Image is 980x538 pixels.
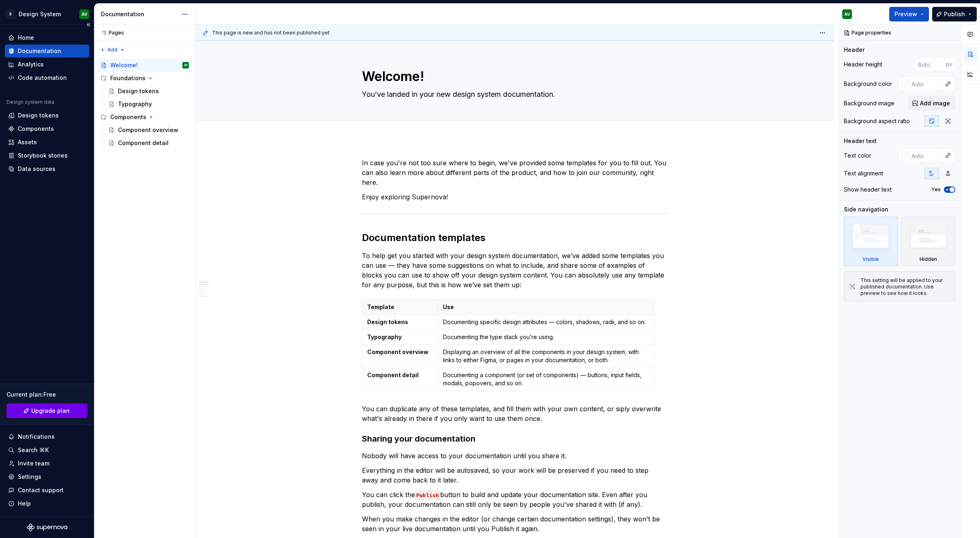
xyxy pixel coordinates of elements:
[5,444,89,457] button: Search ⌘K
[18,473,41,481] div: Settings
[362,433,668,444] h3: Sharing your documentation
[5,470,89,483] a: Settings
[844,186,892,194] div: Show header text
[844,217,898,266] div: Visible
[97,111,192,124] div: Components
[443,348,648,364] p: Displaying an overview of all the components in your design system, with links to either Figma, o...
[97,44,128,56] button: Add
[367,333,402,340] strong: Typography
[862,256,879,263] div: Visible
[5,31,89,44] a: Home
[362,231,668,244] h2: Documentation templates
[18,60,44,68] div: Analytics
[844,205,888,213] div: Side navigation
[81,11,87,17] div: AV
[443,318,648,326] p: Documenting specific design attributes — colors, shadows, radii, and so on.
[443,303,648,311] p: Use
[6,391,88,399] div: Current plan : Free
[5,162,89,175] a: Data sources
[5,136,89,149] a: Assets
[908,96,955,111] button: Add image
[6,99,54,105] div: Design system data
[362,465,668,485] p: Everything in the editor will be autosaved, so your work will be preserved if you need to step aw...
[908,77,941,91] input: Auto
[5,109,89,122] a: Design tokens
[105,124,192,137] a: Component overview
[894,10,917,18] span: Preview
[946,61,952,68] p: px
[18,165,56,173] div: Data sources
[367,318,408,325] strong: Design tokens
[367,348,428,355] strong: Component overview
[18,446,49,454] div: Search ⌘K
[362,514,668,534] p: When you make changes in the editor (or change certain documentation settings), they won’t be see...
[360,67,667,86] textarea: Welcome!
[18,459,49,468] div: Invite team
[18,74,67,82] div: Code automation
[27,523,67,532] svg: Supernova Logo
[110,61,138,69] div: Welcome!
[107,47,118,53] span: Add
[5,45,89,58] a: Documentation
[5,149,89,162] a: Storybook stories
[908,148,941,163] input: Auto
[110,113,146,121] div: Components
[118,139,169,147] div: Component detail
[920,256,937,263] div: Hidden
[5,71,89,84] a: Code automation
[18,433,55,441] div: Notifications
[118,100,152,108] div: Typography
[18,125,54,133] div: Components
[860,277,950,297] div: This setting will be applied to your published documentation. Use preview to see how it looks.
[844,60,882,68] div: Header height
[101,10,178,18] div: Documentation
[844,11,850,17] div: AV
[18,47,61,55] div: Documentation
[931,186,941,193] label: Yes
[5,497,89,510] button: Help
[212,30,331,36] span: This page is new and has not been published yet.
[18,34,34,42] div: Home
[915,57,946,72] input: Auto
[367,303,433,311] p: Template
[844,169,883,177] div: Text alignment
[6,9,15,19] div: B
[97,59,192,149] div: Page tree
[105,98,192,111] a: Typography
[5,58,89,71] a: Analytics
[97,30,124,36] div: Pages
[362,192,668,202] p: Enjoy exploring Supernova!
[367,371,419,378] strong: Component detail
[901,217,956,266] div: Hidden
[118,87,159,95] div: Design tokens
[18,500,31,508] div: Help
[443,371,648,387] p: Documenting a component (or set of components) — buttons, input fields, modals, popovers, and so on.
[362,158,668,187] p: In case you're not too sure where to begin, we've provided some templates for you to fill out. Yo...
[31,407,70,415] span: Upgrade plan
[2,5,92,23] button: BDesign SystemAV
[932,7,977,21] button: Publish
[443,333,648,341] p: Documenting the type stack you’re using.
[5,430,89,443] button: Notifications
[844,152,871,160] div: Text color
[97,72,192,85] div: Foundations
[184,61,188,69] div: AV
[5,457,89,470] a: Invite team
[110,74,146,82] div: Foundations
[362,451,668,461] p: Nobody will have access to your documentation until you share it.
[97,59,192,72] a: Welcome!AV
[844,137,877,145] div: Header text
[844,99,894,107] div: Background image
[18,486,64,494] div: Contact support
[118,126,178,134] div: Component overview
[5,122,89,135] a: Components
[18,111,59,120] div: Design tokens
[844,117,910,125] div: Background aspect ratio
[415,491,440,500] code: Publish
[362,251,668,290] p: To help get you started with your design system documentation, we’ve added some templates you can...
[6,403,88,418] a: Upgrade plan
[944,10,965,18] span: Publish
[5,484,89,497] button: Contact support
[105,137,192,149] a: Component detail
